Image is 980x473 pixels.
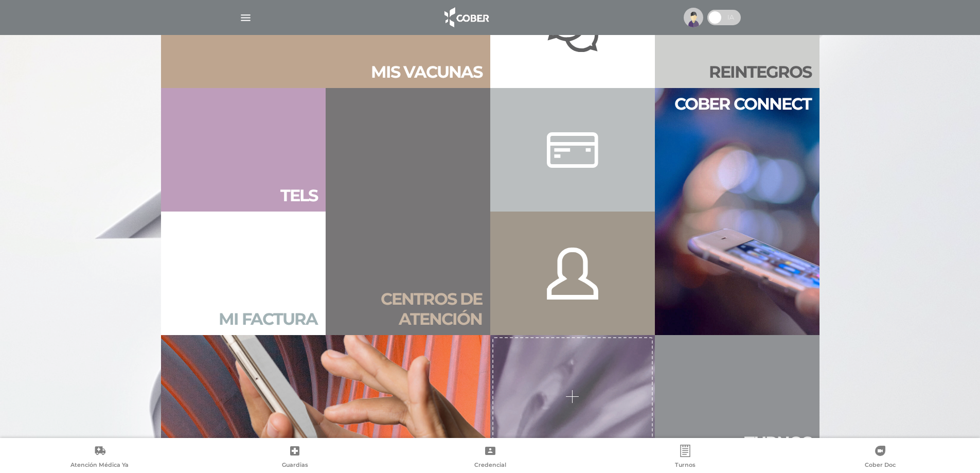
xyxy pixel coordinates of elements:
[239,11,252,24] img: Cober_menu-lines-white.svg
[587,445,782,471] a: Turnos
[2,445,197,471] a: Atención Médica Ya
[783,445,978,471] a: Cober Doc
[70,461,129,470] span: Atención Médica Ya
[439,5,493,30] img: logo_cober_home-white.png
[371,62,482,82] h2: Mis vacu nas
[326,88,490,335] a: Centros de atención
[334,289,482,329] h2: Centros de atención
[161,212,326,335] a: Mi factura
[219,309,317,329] h2: Mi factura
[675,461,696,470] span: Turnos
[474,461,506,470] span: Credencial
[282,461,308,470] span: Guardias
[674,94,811,114] h2: Cober connect
[655,88,819,335] a: Cober connect
[684,8,703,27] img: profile-placeholder.svg
[393,445,587,471] a: Credencial
[655,335,819,459] a: Turnos
[744,433,811,452] h2: Tur nos
[161,88,326,212] a: Tels
[865,461,896,470] span: Cober Doc
[280,186,317,205] h2: Tels
[197,445,392,471] a: Guardias
[709,62,811,82] h2: Rein te gros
